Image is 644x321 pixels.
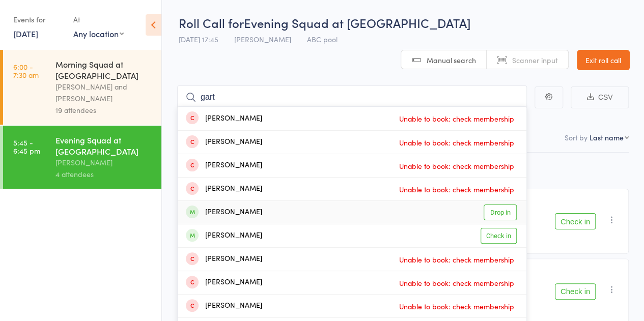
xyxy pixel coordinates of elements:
div: Morning Squad at [GEOGRAPHIC_DATA] [55,59,153,81]
div: 19 attendees [55,104,153,116]
span: Unable to book: check membership [397,182,517,197]
time: 6:00 - 7:30 am [13,63,39,79]
div: Events for [13,11,63,28]
span: [DATE] 17:45 [179,34,218,44]
div: [PERSON_NAME] [186,136,262,148]
span: Unable to book: check membership [397,252,517,267]
div: [PERSON_NAME] [186,183,262,195]
span: Unable to book: check membership [397,158,517,173]
div: [PERSON_NAME] [186,113,262,125]
div: At [73,11,124,28]
div: [PERSON_NAME] [186,160,262,171]
time: 5:45 - 6:45 pm [13,138,40,155]
a: Check in [481,228,517,244]
span: Scanner input [512,55,558,65]
div: [PERSON_NAME] and [PERSON_NAME] [55,81,153,104]
span: Roll Call for [179,14,244,31]
div: [PERSON_NAME] [186,207,262,218]
button: Check in [555,283,596,300]
span: Manual search [427,55,476,65]
span: Unable to book: check membership [397,299,517,314]
span: Unable to book: check membership [397,275,517,290]
div: 4 attendees [55,168,153,180]
div: [PERSON_NAME] [186,277,262,288]
span: Unable to book: check membership [397,135,517,150]
div: [PERSON_NAME] [186,300,262,312]
div: [PERSON_NAME] [186,230,262,242]
button: CSV [571,86,629,108]
button: Check in [555,213,596,229]
div: [PERSON_NAME] [55,157,153,168]
a: 6:00 -7:30 amMorning Squad at [GEOGRAPHIC_DATA][PERSON_NAME] and [PERSON_NAME]19 attendees [3,50,161,125]
span: ABC pool [307,34,338,44]
a: [DATE] [13,28,38,39]
span: Evening Squad at [GEOGRAPHIC_DATA] [244,14,471,31]
div: Evening Squad at [GEOGRAPHIC_DATA] [55,134,153,157]
input: Search by name [177,85,527,109]
a: Exit roll call [577,50,630,70]
div: Any location [73,28,124,39]
a: 5:45 -6:45 pmEvening Squad at [GEOGRAPHIC_DATA][PERSON_NAME]4 attendees [3,126,161,189]
span: [PERSON_NAME] [234,34,291,44]
a: Drop in [484,205,517,220]
div: Last name [590,132,624,142]
label: Sort by [565,132,587,142]
div: [PERSON_NAME] [186,253,262,265]
span: Unable to book: check membership [397,111,517,126]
